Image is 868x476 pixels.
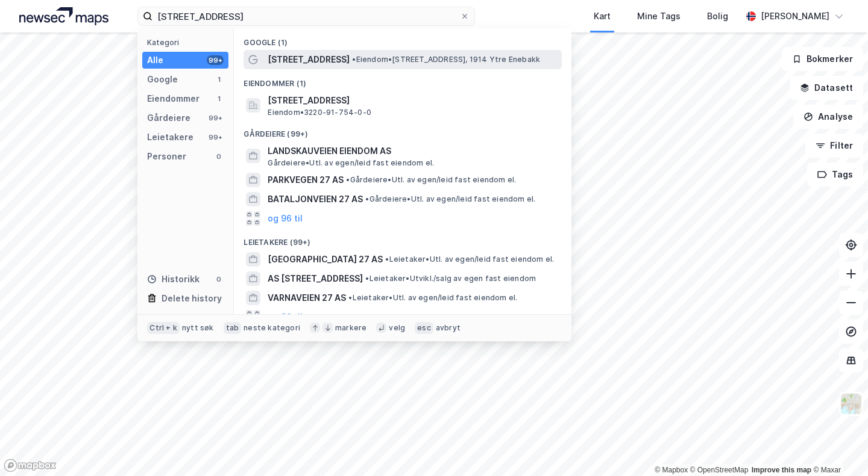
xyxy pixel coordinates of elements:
[352,55,540,64] span: Eiendom • [STREET_ADDRESS], 1914 Ytre Enebakk
[415,322,433,334] div: esc
[385,255,389,264] span: •
[808,418,868,476] iframe: Chat Widget
[365,274,369,283] span: •
[147,38,228,47] div: Kategori
[214,152,224,161] div: 0
[389,323,405,333] div: velg
[268,173,344,187] span: PARKVEGEN 27 AS
[594,9,611,23] div: Kart
[207,132,224,142] div: 99+
[207,113,224,123] div: 99+
[268,93,557,108] span: [STREET_ADDRESS]
[348,293,517,303] span: Leietaker • Utl. av egen/leid fast eiendom el.
[153,7,460,25] input: Søk på adresse, matrikkel, gårdeiere, leietakere eller personer
[147,111,190,125] div: Gårdeiere
[807,162,863,187] button: Tags
[268,108,371,117] span: Eiendom • 3220-91-754-0-0
[244,323,300,333] div: neste kategori
[268,192,363,206] span: BATALJONVEIEN 27 AS
[365,274,536,283] span: Leietaker • Utvikl./salg av egen fast eiendom
[214,94,224,104] div: 1
[365,194,535,204] span: Gårdeiere • Utl. av egen/leid fast eiendom el.
[147,72,178,87] div: Google
[346,175,516,185] span: Gårdeiere • Utl. av egen/leid fast eiendom el.
[162,291,222,306] div: Delete history
[147,91,200,106] div: Eiendommer
[348,293,352,302] span: •
[346,175,350,184] span: •
[234,120,571,141] div: Gårdeiere (99+)
[234,228,571,250] div: Leietakere (99+)
[268,211,303,226] button: og 96 til
[19,7,108,25] img: logo.a4113a55bc3d86da70a041830d287a7e.svg
[840,392,863,415] img: Z
[268,144,557,158] span: LANDSKAUVEIEN EIENDOM AS
[790,76,863,100] button: Datasett
[268,158,434,168] span: Gårdeiere • Utl. av egen/leid fast eiendom el.
[268,271,363,286] span: AS [STREET_ADDRESS]
[707,9,728,23] div: Bolig
[147,149,186,164] div: Personer
[268,310,303,324] button: og 96 til
[782,47,863,71] button: Bokmerker
[147,322,180,334] div: Ctrl + k
[234,28,571,50] div: Google (1)
[655,466,688,474] a: Mapbox
[805,134,863,158] button: Filter
[224,322,242,334] div: tab
[752,466,811,474] a: Improve this map
[385,255,554,264] span: Leietaker • Utl. av egen/leid fast eiendom el.
[436,323,461,333] div: avbryt
[147,53,163,67] div: Alle
[335,323,366,333] div: markere
[808,418,868,476] div: Kontrollprogram for chat
[268,291,346,305] span: VARNAVEIEN 27 AS
[147,130,193,144] div: Leietakere
[147,272,200,286] div: Historikk
[365,194,369,203] span: •
[268,52,350,67] span: [STREET_ADDRESS]
[761,9,829,23] div: [PERSON_NAME]
[268,252,383,267] span: [GEOGRAPHIC_DATA] 27 AS
[182,323,214,333] div: nytt søk
[214,75,224,84] div: 1
[214,274,224,284] div: 0
[4,459,57,472] a: Mapbox homepage
[352,55,356,64] span: •
[234,69,571,91] div: Eiendommer (1)
[793,105,863,129] button: Analyse
[690,466,749,474] a: OpenStreetMap
[637,9,681,23] div: Mine Tags
[207,55,224,65] div: 99+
